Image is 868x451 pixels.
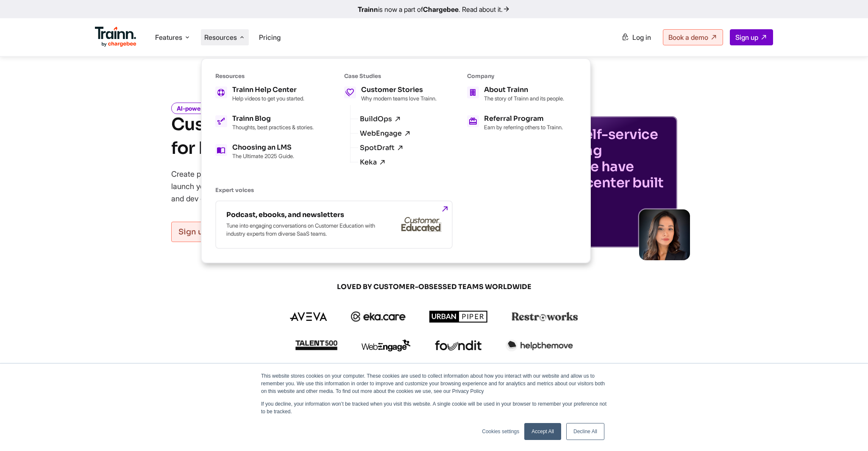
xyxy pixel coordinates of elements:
[290,312,327,321] img: aveva logo
[261,400,607,415] p: If you decline, your information won’t be tracked when you visit this website. A single cookie wi...
[215,200,453,249] a: Podcast, ebooks, and newsletters Tune into engaging conversations on Customer Education with indu...
[361,86,437,93] h5: Customer Stories
[232,86,304,93] h5: Trainn Help Center
[616,30,656,45] a: Log in
[232,144,294,151] h5: Choosing an LMS
[506,340,573,351] img: helpthemove logo
[429,311,488,323] img: urbanpiper logo
[512,312,578,321] img: restroworks logo
[261,372,607,395] p: This website stores cookies on your computer. These cookies are used to collect information about...
[361,95,437,102] p: Why modern teams love Trainn.
[663,29,723,45] a: Book a demo
[639,209,690,260] img: sabina-buildops.d2e8138.png
[351,312,406,322] img: ekacare logo
[171,103,252,114] i: AI-powered and No-Code
[171,168,396,205] p: Create product videos and step-by-step documentation, and launch your Knowledge Base or Academy —...
[232,153,294,159] p: The Ultimate 2025 Guide.
[484,86,564,93] h5: About Trainn
[467,72,564,80] h6: Company
[259,33,281,42] a: Pricing
[171,222,254,242] a: Sign up for free
[95,27,136,47] img: Trainn Logo
[467,86,564,102] a: About Trainn The story of Trainn and its people.
[232,95,304,102] p: Help videos to get you started.
[423,5,459,14] b: Chargebee
[482,428,519,435] a: Cookies settings
[215,72,314,80] h6: Resources
[344,72,437,80] h6: Case Studies
[484,95,564,102] p: The story of Trainn and its people.
[566,423,604,440] a: Decline All
[484,124,563,131] p: Earn by referring others to Trainn.
[730,29,773,45] a: Sign up
[360,115,401,123] a: BuildOps
[362,340,411,351] img: webengage logo
[215,187,564,194] h6: Expert voices
[668,33,708,42] span: Book a demo
[215,115,314,131] a: Trainn Blog Thoughts, best practices & stories.
[524,423,561,440] a: Accept All
[434,340,482,351] img: foundit logo
[344,86,437,102] a: Customer Stories Why modern teams love Trainn.
[215,144,314,159] a: Choosing an LMS The Ultimate 2025 Guide.
[215,86,314,102] a: Trainn Help Center Help videos to get you started.
[360,144,404,152] a: SpotDraft
[401,217,442,232] img: customer-educated-gray.b42eccd.svg
[358,5,378,14] b: Trainn
[632,33,651,42] span: Log in
[231,282,637,292] span: LOVED BY CUSTOMER-OBSESSED TEAMS WORLDWIDE
[232,115,314,122] h5: Trainn Blog
[467,115,564,131] a: Referral Program Earn by referring others to Trainn.
[295,340,337,351] img: talent500 logo
[155,33,182,42] span: Features
[204,33,237,42] span: Resources
[735,33,758,42] span: Sign up
[226,222,379,238] p: Tune into engaging conversations on Customer Education with industry experts from diverse SaaS te...
[484,115,563,122] h5: Referral Program
[360,159,386,166] a: Keka
[232,124,314,131] p: Thoughts, best practices & stories.
[360,130,411,137] a: WebEngage
[226,212,379,218] h5: Podcast, ebooks, and newsletters
[171,113,401,160] h1: Customer Training Platform for Modern Teams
